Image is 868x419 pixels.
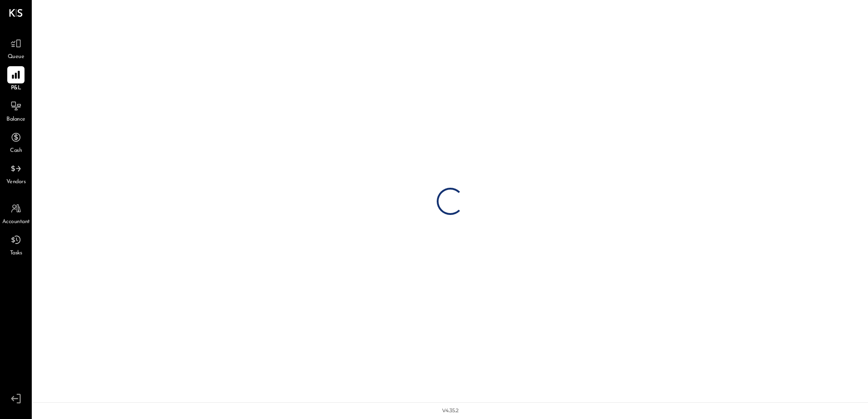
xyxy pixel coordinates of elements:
span: Accountant [2,218,30,226]
div: v 4.35.2 [442,407,459,414]
span: Cash [10,147,22,155]
a: Cash [0,129,31,155]
a: P&L [0,66,31,93]
span: P&L [11,84,21,93]
a: Tasks [0,231,31,258]
a: Balance [0,97,31,124]
a: Vendors [0,160,31,186]
span: Vendors [6,178,26,186]
a: Accountant [0,200,31,226]
a: Queue [0,35,31,61]
span: Tasks [10,249,22,258]
span: Queue [8,53,25,61]
span: Balance [6,116,25,124]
